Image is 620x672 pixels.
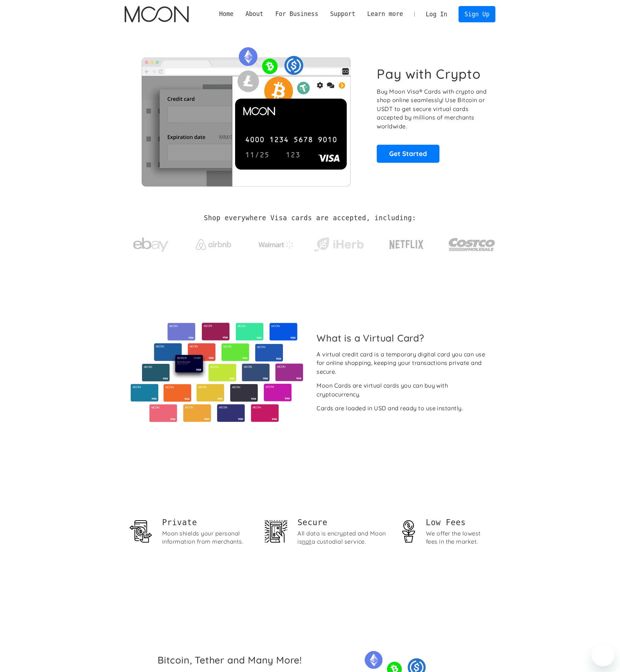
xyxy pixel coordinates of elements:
h2: Shop everywhere Visa cards are accepted, including: [204,214,416,222]
a: Get Started [377,145,439,162]
div: Moon Cards are virtual cards you can buy with cryptocurrency. [317,381,490,399]
img: Costco [448,231,496,258]
img: Moon Logo [125,6,189,22]
img: Airbnb [196,239,231,250]
img: Security [265,520,287,543]
div: All data is encrypted and Moon is a custodial service. [297,529,389,546]
a: home [125,6,189,22]
div: Support [324,10,361,18]
span: not [302,538,311,545]
div: A virtual credit card is a temporary digital card you can use for online shopping, keeping your t... [317,350,490,376]
div: Cards are loaded in USD and ready to use instantly. [317,404,463,413]
a: Log In [420,6,453,22]
div: For Business [275,10,318,18]
h1: Pay with Crypto [377,66,481,82]
a: Netflix [375,229,438,257]
p: Buy Moon Visa® Cards with crypto and shop online seamlessly! Use Bitcoin or USDT to get secure vi... [377,87,488,131]
img: Moon Cards let you spend your crypto anywhere Visa is accepted. [125,42,367,186]
img: Virtual cards from Moon [130,323,304,422]
a: Sign Up [459,6,495,22]
a: Walmart [250,233,302,252]
img: Money stewardship [397,520,420,543]
h1: Private [162,517,254,528]
img: Walmart [258,240,294,249]
img: Privacy [130,520,152,543]
div: We offer the lowest fees in the market. [426,529,491,546]
div: Learn more [361,10,409,18]
h2: What is a Virtual Card? [317,332,490,344]
h2: Secure [297,517,389,528]
div: About [239,10,269,18]
div: Support [330,10,355,18]
div: Learn more [367,10,403,18]
iframe: Button to launch messaging window [592,644,614,666]
div: About [245,10,263,18]
a: Costco [448,224,496,261]
img: Netflix [389,236,424,254]
a: ebay [125,227,177,260]
h1: Low Fees [426,517,491,528]
img: iHerb [312,235,365,254]
div: Moon shields your personal information from merchants. [162,529,254,546]
div: For Business [269,10,324,18]
a: iHerb [312,228,365,257]
a: Home [213,10,239,18]
a: Airbnb [187,232,240,254]
h2: Bitcoin, Tether and Many More! [158,654,331,666]
img: ebay [133,234,169,256]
